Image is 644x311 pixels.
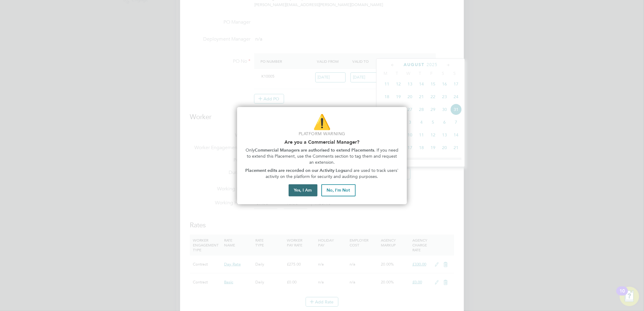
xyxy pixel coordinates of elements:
[237,107,407,205] div: Are you part of the Commercial Team?
[266,168,400,179] span: and are used to track users' activity on the platform for security and auditing purposes.
[247,148,400,165] span: . If you need to extend this Placement, use the Comments section to tag them and request an exten...
[244,112,400,132] p: ⚠️
[246,148,255,153] span: Only
[244,131,400,137] p: Platform Warning
[244,139,400,145] h2: Are you a Commercial Manager?
[255,148,374,153] strong: Commercial Managers are authorised to extend Placements
[246,168,345,173] strong: Placement edits are recorded on our Activity Logs
[289,184,317,196] button: Yes, I Am
[321,184,356,196] button: No, I'm Not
